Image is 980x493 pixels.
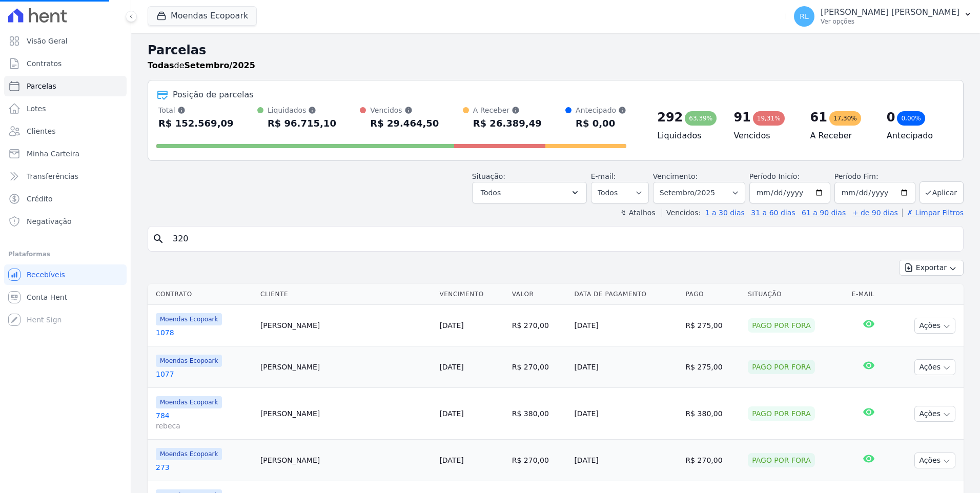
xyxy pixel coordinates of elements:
td: [PERSON_NAME] [256,346,435,388]
a: Crédito [4,189,127,209]
th: Vencimento [435,284,507,305]
div: R$ 96.715,10 [268,115,336,132]
div: Pago por fora [748,406,815,421]
div: Total [158,105,234,115]
p: de [148,59,255,72]
a: + de 90 dias [852,209,898,217]
label: ↯ Atalhos [620,209,655,217]
span: Parcelas [27,81,56,91]
a: [DATE] [439,409,463,418]
td: R$ 380,00 [682,388,744,440]
span: Minha Carteira [27,149,79,159]
span: rebeca [156,421,252,431]
a: 31 a 60 dias [751,209,795,217]
div: Vencidos [370,105,439,115]
span: Moendas Ecopoark [156,355,222,367]
div: A Receber [473,105,542,115]
span: RL [800,13,809,20]
div: 17,30% [829,111,861,126]
span: Negativação [27,216,72,227]
label: Período Inicío: [749,172,800,180]
th: Cliente [256,284,435,305]
th: E-mail [848,284,890,305]
h4: Liquidados [657,130,717,142]
td: R$ 270,00 [508,440,570,481]
div: 63,39% [685,111,717,126]
td: [PERSON_NAME] [256,440,435,481]
a: Conta Hent [4,287,127,307]
i: search [152,233,165,245]
button: Ações [914,406,955,422]
td: [DATE] [570,305,681,346]
span: Lotes [27,104,46,114]
h2: Parcelas [148,41,964,59]
th: Data de Pagamento [570,284,681,305]
div: Plataformas [8,248,122,260]
p: Ver opções [821,17,959,26]
div: R$ 0,00 [576,115,626,132]
td: R$ 270,00 [508,346,570,388]
td: [DATE] [570,440,681,481]
a: [DATE] [439,321,463,330]
td: R$ 275,00 [682,305,744,346]
strong: Setembro/2025 [185,60,255,70]
label: Vencimento: [653,172,698,180]
th: Contrato [148,284,256,305]
span: Contratos [27,58,62,69]
td: [PERSON_NAME] [256,305,435,346]
button: Ações [914,318,955,334]
span: Moendas Ecopoark [156,448,222,460]
label: E-mail: [591,172,616,180]
div: R$ 152.569,09 [158,115,234,132]
th: Valor [508,284,570,305]
a: 784rebeca [156,410,252,431]
a: 273 [156,462,252,473]
div: R$ 26.389,49 [473,115,542,132]
a: Clientes [4,121,127,141]
span: Moendas Ecopoark [156,313,222,325]
button: RL [PERSON_NAME] [PERSON_NAME] Ver opções [786,2,980,31]
label: Situação: [472,172,505,180]
td: R$ 380,00 [508,388,570,440]
a: Visão Geral [4,31,127,51]
a: Lotes [4,98,127,119]
div: 19,31% [753,111,785,126]
h4: A Receber [810,130,870,142]
div: R$ 29.464,50 [370,115,439,132]
label: Período Fim: [834,171,915,182]
a: 1 a 30 dias [705,209,745,217]
div: Pago por fora [748,318,815,333]
span: Clientes [27,126,55,136]
a: Negativação [4,211,127,232]
h4: Vencidos [733,130,793,142]
th: Pago [682,284,744,305]
div: Pago por fora [748,360,815,374]
a: Recebíveis [4,264,127,285]
button: Exportar [899,260,964,276]
div: 0 [887,109,895,126]
button: Ações [914,359,955,375]
a: Transferências [4,166,127,187]
a: 1077 [156,369,252,379]
a: Contratos [4,53,127,74]
td: [PERSON_NAME] [256,388,435,440]
div: 91 [733,109,750,126]
span: Conta Hent [27,292,67,302]
p: [PERSON_NAME] [PERSON_NAME] [821,7,959,17]
td: R$ 275,00 [682,346,744,388]
a: 1078 [156,327,252,338]
div: 292 [657,109,683,126]
a: Parcelas [4,76,127,96]
td: R$ 270,00 [508,305,570,346]
span: Crédito [27,194,53,204]
th: Situação [744,284,848,305]
span: Moendas Ecopoark [156,396,222,408]
td: [DATE] [570,346,681,388]
button: Todos [472,182,587,203]
button: Moendas Ecopoark [148,6,257,26]
span: Todos [481,187,501,199]
h4: Antecipado [887,130,947,142]
div: Posição de parcelas [173,89,254,101]
label: Vencidos: [662,209,701,217]
div: 61 [810,109,827,126]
